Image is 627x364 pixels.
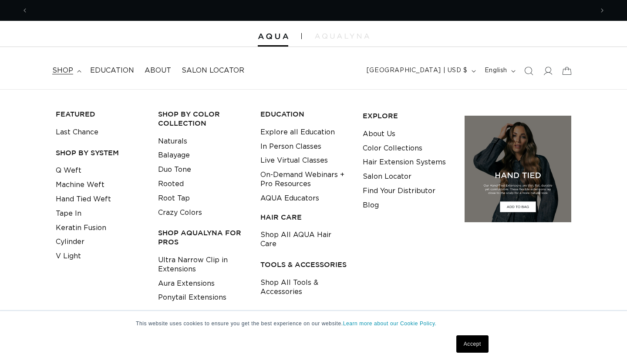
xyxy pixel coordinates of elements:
[367,66,468,75] span: [GEOGRAPHIC_DATA] | USD $
[485,66,507,75] span: English
[56,192,111,207] a: Hand Tied Weft
[158,191,190,206] a: Root Tap
[56,235,84,249] a: Cylinder
[139,61,176,80] a: About
[260,154,328,168] a: Live Virtual Classes
[158,163,191,177] a: Duo Tone
[260,140,321,154] a: In Person Classes
[158,110,247,128] h3: Shop by Color Collection
[260,110,349,119] h3: EDUCATION
[593,2,612,19] button: Next announcement
[363,155,446,170] a: Hair Extension Systems
[158,253,247,277] a: Ultra Narrow Clip in Extensions
[136,320,491,327] p: This website uses cookies to ensure you get the best experience on our website.
[361,63,479,79] button: [GEOGRAPHIC_DATA] | USD $
[56,178,104,192] a: Machine Weft
[363,170,411,184] a: Salon Locator
[56,207,81,221] a: Tape In
[56,221,106,235] a: Keratin Fusion
[363,111,452,120] h3: EXPLORE
[56,148,145,157] h3: SHOP BY SYSTEM
[260,125,335,140] a: Explore all Education
[47,61,85,80] summary: shop
[158,291,226,305] a: Ponytail Extensions
[258,33,288,40] img: Aqua Hair Extensions
[343,321,437,327] a: Learn more about our Cookie Policy.
[479,63,519,79] button: English
[363,184,435,198] a: Find Your Distributor
[15,2,34,19] button: Previous announcement
[260,260,349,269] h3: TOOLS & ACCESSORIES
[90,66,134,75] span: Education
[363,127,395,141] a: About Us
[176,61,249,80] a: Salon Locator
[52,66,73,75] span: shop
[363,141,422,156] a: Color Collections
[56,125,98,140] a: Last Chance
[158,206,202,220] a: Crazy Colors
[56,164,81,178] a: Q Weft
[145,66,171,75] span: About
[260,276,349,299] a: Shop All Tools & Accessories
[260,168,349,191] a: On-Demand Webinars + Pro Resources
[182,66,244,75] span: Salon Locator
[260,191,319,206] a: AQUA Educators
[158,277,215,291] a: Aura Extensions
[260,228,349,251] a: Shop All AQUA Hair Care
[158,134,187,149] a: Naturals
[363,198,379,213] a: Blog
[456,335,489,353] a: Accept
[56,110,145,119] h3: FEATURED
[315,33,369,39] img: aqualyna.com
[56,249,81,264] a: V Light
[158,228,247,247] h3: Shop AquaLyna for Pros
[85,61,139,80] a: Education
[158,177,184,191] a: Rooted
[260,213,349,222] h3: HAIR CARE
[158,148,190,163] a: Balayage
[519,61,538,80] summary: Search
